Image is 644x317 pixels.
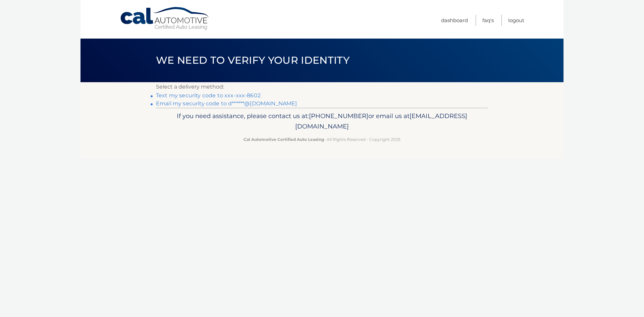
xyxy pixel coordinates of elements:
[441,15,468,26] a: Dashboard
[160,136,484,143] p: - All Rights Reserved - Copyright 2025
[156,100,297,107] a: Email my security code to d******@[DOMAIN_NAME]
[156,82,488,92] p: Select a delivery method:
[156,92,261,99] a: Text my security code to xxx-xxx-8602
[482,15,494,26] a: FAQ's
[160,111,484,132] p: If you need assistance, please contact us at: or email us at
[120,7,210,31] a: Cal Automotive
[309,112,368,120] span: [PHONE_NUMBER]
[508,15,524,26] a: Logout
[156,54,350,66] span: We need to verify your identity
[244,137,324,142] strong: Cal Automotive Certified Auto Leasing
